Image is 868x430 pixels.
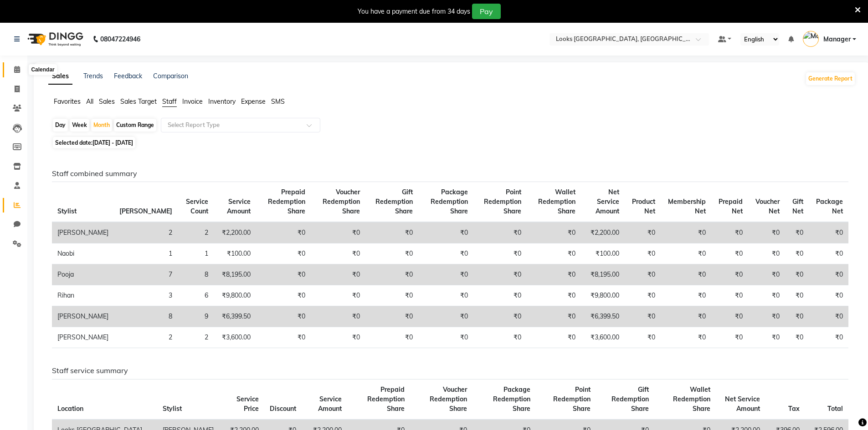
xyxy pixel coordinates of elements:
span: Manager [823,35,851,44]
span: Voucher Net [755,197,780,215]
img: logo [23,26,86,52]
span: Point Redemption Share [553,385,591,413]
td: ₹2,200.00 [581,222,625,243]
td: ₹0 [473,306,527,327]
td: [PERSON_NAME] [52,306,114,327]
td: ₹0 [473,264,527,285]
td: ₹8,195.00 [214,264,256,285]
td: ₹0 [809,327,848,348]
td: ₹0 [527,285,581,306]
td: ₹6,399.50 [214,306,256,327]
td: ₹0 [785,306,809,327]
td: ₹0 [256,243,311,264]
td: ₹0 [661,327,711,348]
td: ₹0 [527,264,581,285]
span: [DATE] - [DATE] [92,139,133,146]
td: ₹0 [418,264,473,285]
td: ₹0 [711,222,748,243]
span: Wallet Redemption Share [538,188,575,215]
td: ₹0 [711,306,748,327]
span: [PERSON_NAME] [119,207,172,215]
td: ₹0 [473,243,527,264]
div: Month [91,119,112,132]
span: Prepaid Redemption Share [367,385,405,413]
span: Voucher Redemption Share [430,385,467,413]
span: Wallet Redemption Share [673,385,710,413]
span: All [86,97,93,106]
td: ₹0 [661,264,711,285]
span: Package Net [816,197,843,215]
td: ₹0 [311,327,365,348]
span: Service Price [236,395,259,413]
td: ₹0 [311,306,365,327]
td: ₹0 [256,306,311,327]
td: [PERSON_NAME] [52,222,114,243]
span: Inventory [208,97,236,106]
td: ₹0 [418,327,473,348]
div: You have a payment due from 34 days [358,7,470,16]
td: ₹0 [625,264,661,285]
td: 1 [178,243,214,264]
td: ₹100.00 [214,243,256,264]
td: ₹0 [809,243,848,264]
td: ₹0 [785,243,809,264]
span: Package Redemption Share [493,385,530,413]
td: ₹2,200.00 [214,222,256,243]
span: Location [57,405,83,413]
td: Pooja [52,264,114,285]
span: Voucher Redemption Share [323,188,360,215]
td: ₹6,399.50 [581,306,625,327]
td: ₹0 [785,264,809,285]
td: 9 [178,306,214,327]
td: ₹8,195.00 [581,264,625,285]
a: Comparison [153,72,188,80]
button: Pay [472,4,501,19]
td: 2 [178,222,214,243]
td: 3 [114,285,178,306]
span: Service Count [186,197,208,215]
span: Expense [241,97,266,106]
td: ₹100.00 [581,243,625,264]
td: ₹0 [711,285,748,306]
td: ₹9,800.00 [581,285,625,306]
span: SMS [271,97,285,106]
td: ₹0 [661,285,711,306]
td: ₹0 [418,285,473,306]
td: [PERSON_NAME] [52,327,114,348]
td: ₹0 [625,306,661,327]
span: Package Redemption Share [431,188,468,215]
td: ₹0 [365,327,418,348]
td: ₹0 [311,285,365,306]
td: ₹0 [311,222,365,243]
td: Rihan [52,285,114,306]
td: ₹0 [625,222,661,243]
span: Service Amount [227,197,251,215]
div: Day [53,119,68,132]
td: ₹0 [785,222,809,243]
td: ₹9,800.00 [214,285,256,306]
td: 6 [178,285,214,306]
td: ₹0 [809,264,848,285]
td: ₹0 [365,222,418,243]
td: ₹0 [527,222,581,243]
span: Sales [99,97,115,106]
td: ₹0 [527,327,581,348]
span: Service Amount [318,395,342,413]
a: Feedback [114,72,142,80]
span: Gift Redemption Share [611,385,649,413]
td: ₹0 [418,306,473,327]
td: ₹0 [625,327,661,348]
span: Total [827,405,843,413]
b: 08047224946 [100,26,140,52]
td: 7 [114,264,178,285]
td: ₹0 [256,264,311,285]
span: Invoice [182,97,203,106]
span: Net Service Amount [596,188,619,215]
td: 2 [114,327,178,348]
td: ₹3,600.00 [581,327,625,348]
span: Stylist [163,405,182,413]
td: ₹0 [809,285,848,306]
td: ₹0 [527,306,581,327]
td: ₹0 [418,243,473,264]
td: ₹0 [748,306,785,327]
